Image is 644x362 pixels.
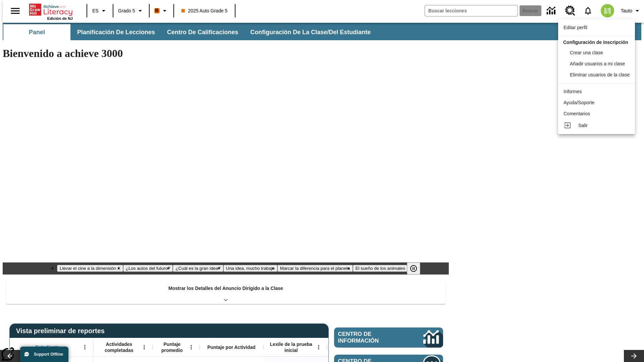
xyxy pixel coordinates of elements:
span: Editar perfil [563,25,587,30]
span: Informes [563,89,582,94]
span: Añadir usuarios a mi clase [570,61,625,66]
span: Eliminar usuarios de la clase [570,72,630,77]
span: Comentarios [563,111,590,116]
span: Ayuda/Soporte [563,100,594,105]
span: Salir [578,123,588,128]
span: Crear una clase [570,50,603,55]
span: Configuración de inscripción [563,40,628,45]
